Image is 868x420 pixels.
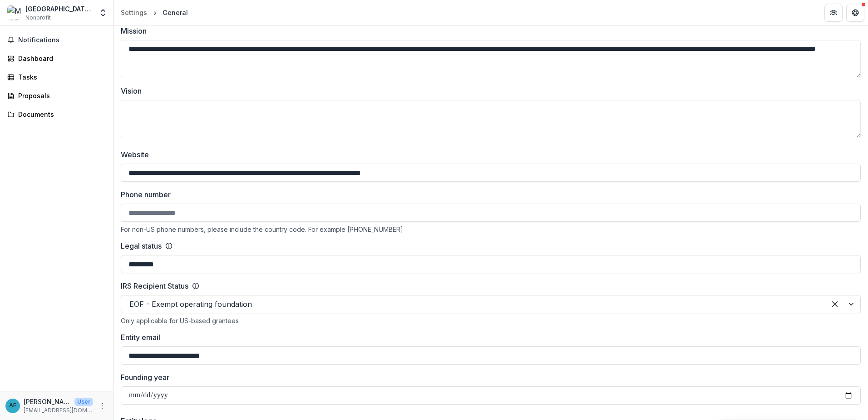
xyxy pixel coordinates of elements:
label: Founding year [121,372,855,383]
label: Vision [121,85,855,96]
a: Dashboard [4,51,109,66]
p: [PERSON_NAME] [24,397,71,406]
span: Notifications [18,36,106,44]
a: Documents [4,107,109,122]
div: Proposals [18,91,102,100]
a: Proposals [4,88,109,103]
div: Alexandra Fields [9,403,16,409]
label: Entity email [121,332,855,343]
div: Dashboard [18,54,102,63]
span: Nonprofit [25,14,51,22]
label: Website [121,149,855,160]
a: Settings [117,6,151,19]
a: Tasks [4,70,109,85]
button: More [97,400,108,411]
div: General [163,8,188,17]
label: Mission [121,25,855,36]
label: IRS Recipient Status [121,280,188,291]
label: Phone number [121,189,855,200]
div: Clear selected options [828,297,842,311]
button: Get Help [846,4,864,22]
div: Tasks [18,72,102,82]
button: Notifications [4,33,109,47]
p: [EMAIL_ADDRESS][DOMAIN_NAME] [24,406,93,415]
button: Partners [824,4,843,22]
label: Legal status [121,240,162,251]
div: [GEOGRAPHIC_DATA]'s Center for Justice-Impacted Students [25,4,93,14]
nav: breadcrumb [117,6,192,19]
div: Only applicable for US-based grantees [121,317,861,325]
button: Open entity switcher [97,4,109,22]
div: Documents [18,110,102,119]
p: User [74,398,93,406]
div: For non-US phone numbers, please include the country code. For example [PHONE_NUMBER] [121,225,861,233]
img: Middlesex College's Center for Justice-Impacted Students [7,5,22,20]
div: Settings [121,8,147,17]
